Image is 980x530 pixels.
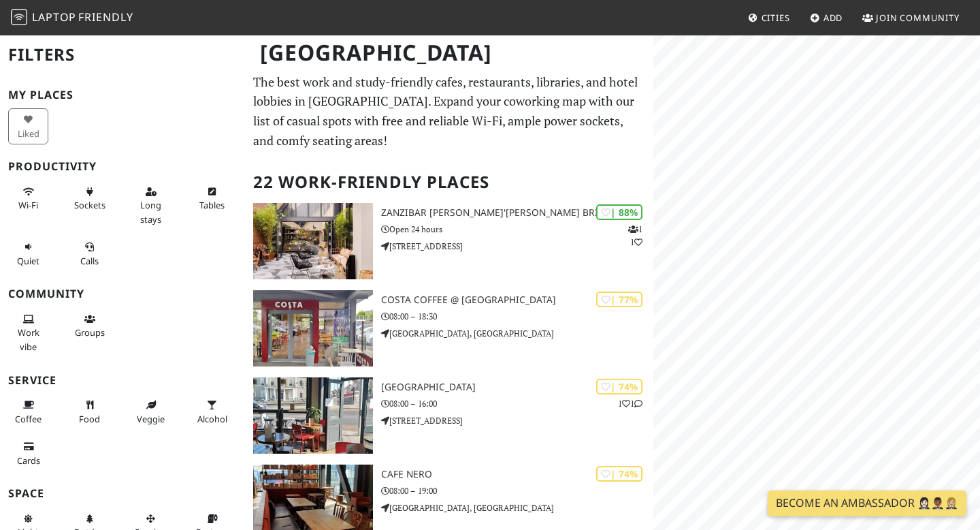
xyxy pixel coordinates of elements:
[253,161,645,203] h2: 22 Work-Friendly Places
[857,5,965,30] a: Join Community
[253,203,373,279] img: Zanzibar Locke, Ha'penny Bridge
[8,487,237,500] h3: Space
[381,327,653,340] p: [GEOGRAPHIC_DATA], [GEOGRAPHIC_DATA]
[628,223,642,249] p: 1 1
[381,294,653,306] h3: Costa Coffee @ [GEOGRAPHIC_DATA]
[253,290,373,367] img: Costa Coffee @ Park Pointe
[80,255,99,267] span: Video/audio calls
[131,394,171,430] button: Veggie
[876,12,960,24] span: Join Community
[245,377,653,454] a: Grove Road Cafe | 74% 11 [GEOGRAPHIC_DATA] 08:00 – 16:00 [STREET_ADDRESS]
[253,377,373,454] img: Grove Road Cafe
[381,223,653,236] p: Open 24 hours
[137,413,165,425] span: Veggie
[11,6,133,30] a: LaptopFriendly LaptopFriendly
[69,308,110,344] button: Groups
[8,236,48,272] button: Quiet
[17,454,40,467] span: Credit cards
[18,199,38,211] span: Stable Wi-Fi
[768,490,966,516] a: Become an Ambassador 🤵🏻‍♀️🤵🏾‍♂️🤵🏼‍♀️
[11,9,27,25] img: LaptopFriendly
[381,207,653,219] h3: Zanzibar [PERSON_NAME]'[PERSON_NAME] Bridge
[249,34,651,72] h1: [GEOGRAPHIC_DATA]
[69,181,110,217] button: Sockets
[381,397,653,410] p: 08:00 – 16:00
[8,308,48,358] button: Work vibe
[381,310,653,323] p: 08:00 – 18:30
[131,181,171,230] button: Long stays
[381,414,653,427] p: [STREET_ADDRESS]
[596,292,642,307] div: | 77%
[596,204,642,220] div: | 88%
[197,413,227,425] span: Alcohol
[762,12,790,24] span: Cities
[596,379,642,394] div: | 74%
[245,290,653,367] a: Costa Coffee @ Park Pointe | 77% Costa Coffee @ [GEOGRAPHIC_DATA] 08:00 – 18:30 [GEOGRAPHIC_DATA]...
[253,72,645,151] p: The best work and study-friendly cafes, restaurants, libraries, and hotel lobbies in [GEOGRAPHIC_...
[596,466,642,482] div: | 74%
[742,5,796,30] a: Cities
[15,413,42,425] span: Coffee
[381,484,653,497] p: 08:00 – 19:00
[199,199,225,211] span: Work-friendly tables
[381,381,653,393] h3: [GEOGRAPHIC_DATA]
[804,5,849,30] a: Add
[79,413,100,425] span: Food
[8,89,237,102] h3: My Places
[8,181,48,217] button: Wi-Fi
[381,501,653,514] p: [GEOGRAPHIC_DATA], [GEOGRAPHIC_DATA]
[823,12,843,24] span: Add
[75,326,105,339] span: Group tables
[192,181,232,217] button: Tables
[74,199,105,211] span: Power sockets
[381,469,653,480] h3: Cafe Nero
[192,394,232,430] button: Alcohol
[618,397,642,410] p: 1 1
[69,394,110,430] button: Food
[32,10,76,25] span: Laptop
[8,374,237,387] h3: Service
[8,287,237,300] h3: Community
[140,199,161,225] span: Long stays
[8,394,48,430] button: Coffee
[8,160,237,173] h3: Productivity
[17,255,39,267] span: Quiet
[8,435,48,471] button: Cards
[8,34,237,76] h2: Filters
[69,236,110,272] button: Calls
[18,326,39,352] span: People working
[245,203,653,279] a: Zanzibar Locke, Ha'penny Bridge | 88% 11 Zanzibar [PERSON_NAME]'[PERSON_NAME] Bridge Open 24 hour...
[78,10,133,25] span: Friendly
[381,240,653,253] p: [STREET_ADDRESS]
